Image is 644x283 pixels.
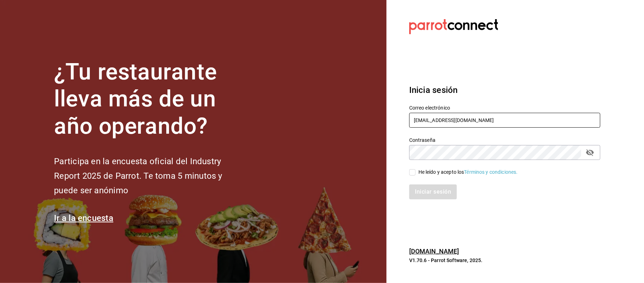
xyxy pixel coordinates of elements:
label: Correo electrónico [409,105,600,110]
a: [DOMAIN_NAME] [409,248,459,255]
h3: Inicia sesión [409,84,600,96]
button: passwordField [584,146,596,159]
input: Ingresa tu correo electrónico [409,113,600,128]
a: Ir a la encuesta [54,213,113,223]
div: He leído y acepto los [418,168,518,176]
p: V1.70.6 - Parrot Software, 2025. [409,257,600,264]
a: Términos y condiciones. [464,169,518,175]
h1: ¿Tu restaurante lleva más de un año operando? [54,59,246,140]
label: Contraseña [409,138,600,143]
h2: Participa en la encuesta oficial del Industry Report 2025 de Parrot. Te toma 5 minutos y puede se... [54,154,246,198]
